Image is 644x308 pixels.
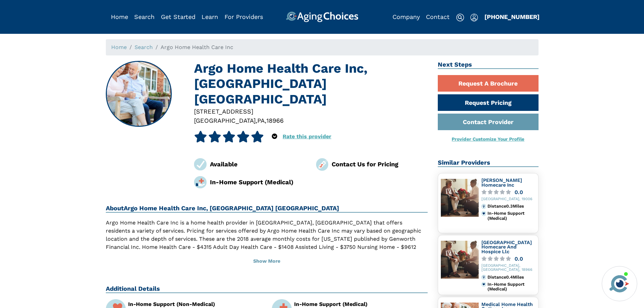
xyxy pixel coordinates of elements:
[426,13,450,20] a: Contact
[452,136,524,142] a: Provider Customize Your Profile
[106,254,428,269] button: Show More
[265,117,266,124] span: ,
[111,13,128,20] a: Home
[272,131,277,142] div: Popover trigger
[256,117,257,124] span: ,
[515,256,523,261] div: 0.0
[106,39,539,55] nav: breadcrumb
[210,177,306,187] div: In-Home Support (Medical)
[266,116,284,125] div: 18966
[438,61,539,69] h2: Next Steps
[487,275,535,280] div: Distance 0.4 Miles
[438,94,539,111] a: Request Pricing
[438,114,539,130] a: Contact Provider
[481,282,486,287] img: primary.svg
[481,256,535,261] a: 0.0
[201,13,218,20] a: Learn
[438,159,539,167] h2: Similar Providers
[487,282,535,292] div: In-Home Support (Medical)
[210,160,306,169] div: Available
[106,285,428,293] h2: Additional Details
[111,44,127,50] a: Home
[515,190,523,195] div: 0.0
[470,14,478,22] img: user-icon.svg
[106,219,428,259] p: Argo Home Health Care Inc is a home health provider in [GEOGRAPHIC_DATA], [GEOGRAPHIC_DATA] that ...
[487,204,535,209] div: Distance 0.3 Miles
[481,190,535,195] a: 0.0
[438,75,539,92] a: Request A Brochure
[484,13,540,20] a: [PHONE_NUMBER]
[481,177,522,188] a: [PERSON_NAME] Homecare Inc
[134,13,154,20] a: Search
[283,133,331,140] a: Rate this provider
[106,205,428,213] h2: About Argo Home Health Care Inc, [GEOGRAPHIC_DATA] [GEOGRAPHIC_DATA]
[294,302,428,307] div: In-Home Support (Medical)
[470,11,478,22] div: Popover trigger
[481,204,486,209] img: distance.svg
[481,264,535,273] div: [GEOGRAPHIC_DATA], [GEOGRAPHIC_DATA], 18966
[456,14,464,22] img: search-icon.svg
[481,211,486,216] img: primary.svg
[332,160,428,169] div: Contact Us for Pricing
[608,272,631,295] img: avatar
[128,302,262,307] div: In-Home Support (Non-Medical)
[392,13,420,20] a: Company
[194,117,256,124] span: [GEOGRAPHIC_DATA]
[481,240,532,254] a: [GEOGRAPHIC_DATA] Homecare And Hospice Llc
[106,62,171,126] img: Argo Home Health Care Inc, Southampton PA
[481,275,486,280] img: distance.svg
[487,211,535,221] div: In-Home Support (Medical)
[161,13,195,20] a: Get Started
[194,61,428,107] h1: Argo Home Health Care Inc, [GEOGRAPHIC_DATA] [GEOGRAPHIC_DATA]
[224,13,263,20] a: For Providers
[257,117,265,124] span: PA
[481,197,535,202] div: [GEOGRAPHIC_DATA], 19006
[194,107,428,116] div: [STREET_ADDRESS]
[286,11,358,22] img: AgingChoices
[161,44,233,50] span: Argo Home Health Care Inc
[134,11,154,22] div: Popover trigger
[135,44,153,50] a: Search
